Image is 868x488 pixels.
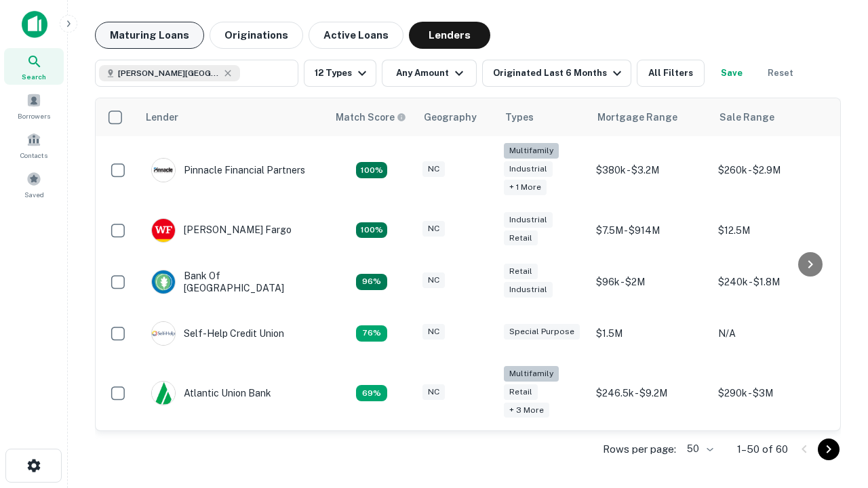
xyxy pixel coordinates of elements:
div: Special Purpose [504,324,580,340]
div: + 1 more [504,180,547,195]
a: Contacts [4,127,64,163]
a: Borrowers [4,87,64,124]
div: Atlantic Union Bank [151,381,271,405]
div: Mortgage Range [597,109,677,125]
div: [PERSON_NAME] Fargo [151,218,292,243]
th: Lender [138,98,328,136]
img: picture [152,322,175,345]
button: Save your search to get updates of matches that match your search criteria. [710,60,753,87]
div: Industrial [504,282,553,298]
div: Matching Properties: 15, hasApolloMatch: undefined [356,222,387,239]
div: Industrial [504,212,553,228]
th: Mortgage Range [589,98,711,136]
td: $7.5M - $914M [589,205,711,256]
div: Retail [504,230,538,246]
button: Reset [759,60,802,87]
span: [PERSON_NAME][GEOGRAPHIC_DATA], [GEOGRAPHIC_DATA] [118,67,220,79]
td: $246.5k - $9.2M [589,359,711,428]
span: Contacts [20,150,47,161]
button: 12 Types [304,60,376,87]
div: Originated Last 6 Months [493,65,625,81]
button: Lenders [409,22,490,49]
span: Borrowers [18,110,50,121]
button: Originations [210,22,303,49]
div: Matching Properties: 11, hasApolloMatch: undefined [356,325,387,342]
div: Multifamily [504,366,559,382]
p: Rows per page: [603,441,676,457]
div: + 3 more [504,403,549,418]
img: picture [152,382,175,405]
span: Search [22,71,46,82]
div: NC [422,272,445,288]
img: picture [152,270,175,293]
div: Geography [424,109,477,125]
div: Industrial [504,161,553,177]
button: Go to next page [818,439,840,460]
div: Sale Range [719,109,774,125]
div: NC [422,161,445,177]
button: Any Amount [382,60,477,87]
img: capitalize-icon.png [22,11,47,38]
div: Capitalize uses an advanced AI algorithm to match your search with the best lender. The match sco... [336,110,406,125]
a: Saved [4,166,64,203]
td: $380k - $3.2M [589,136,711,205]
th: Sale Range [711,98,833,136]
div: 50 [682,439,715,459]
div: Self-help Credit Union [151,321,284,346]
div: NC [422,384,445,400]
th: Types [497,98,589,136]
td: $260k - $2.9M [711,136,833,205]
iframe: Chat Widget [800,380,868,445]
button: Originated Last 6 Months [482,60,631,87]
td: $96k - $2M [589,256,711,308]
td: N/A [711,308,833,359]
th: Geography [416,98,497,136]
th: Capitalize uses an advanced AI algorithm to match your search with the best lender. The match sco... [328,98,416,136]
div: NC [422,221,445,237]
div: Lender [146,109,178,125]
div: Multifamily [504,143,559,159]
div: NC [422,324,445,340]
td: $240k - $1.8M [711,256,833,308]
div: Retail [504,264,538,279]
div: Matching Properties: 10, hasApolloMatch: undefined [356,385,387,401]
button: Maturing Loans [95,22,204,49]
button: Active Loans [309,22,403,49]
td: $12.5M [711,205,833,256]
div: Pinnacle Financial Partners [151,158,305,182]
img: picture [152,159,175,182]
p: 1–50 of 60 [737,441,788,457]
div: Retail [504,384,538,400]
div: Types [505,109,534,125]
td: $290k - $3M [711,359,833,428]
div: Bank Of [GEOGRAPHIC_DATA] [151,270,314,294]
td: $1.5M [589,308,711,359]
div: Matching Properties: 14, hasApolloMatch: undefined [356,274,387,290]
div: Matching Properties: 26, hasApolloMatch: undefined [356,162,387,178]
img: picture [152,219,175,242]
span: Saved [24,189,44,200]
h6: Match Score [336,110,403,125]
a: Search [4,48,64,85]
button: All Filters [637,60,705,87]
